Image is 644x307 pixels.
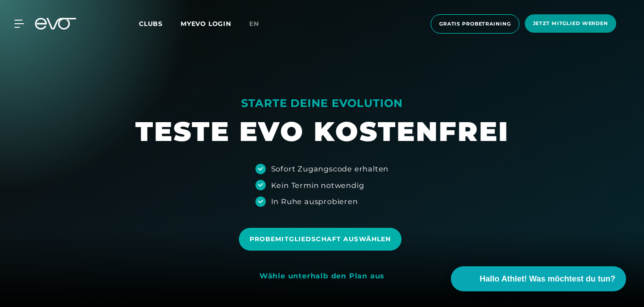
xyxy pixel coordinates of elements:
div: Kein Termin notwendig [271,180,364,191]
span: Clubs [139,20,163,28]
a: Gratis Probetraining [428,14,522,34]
span: Gratis Probetraining [439,20,511,28]
h1: TESTE EVO KOSTENFREI [135,114,509,149]
span: Hallo Athlet! Was möchtest du tun? [480,273,615,285]
a: en [249,19,270,29]
div: STARTE DEINE EVOLUTION [135,96,509,111]
span: Jetzt Mitglied werden [533,20,608,27]
a: MYEVO LOGIN [181,20,231,28]
div: Sofort Zugangscode erhalten [271,163,389,174]
span: en [249,20,259,28]
a: Probemitgliedschaft auswählen [239,221,405,257]
div: In Ruhe ausprobieren [271,196,358,207]
button: Hallo Athlet! Was möchtest du tun? [451,266,626,291]
div: Wähle unterhalb den Plan aus [259,272,385,281]
a: Clubs [139,19,181,28]
span: Probemitgliedschaft auswählen [250,235,391,244]
a: Jetzt Mitglied werden [522,14,619,34]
